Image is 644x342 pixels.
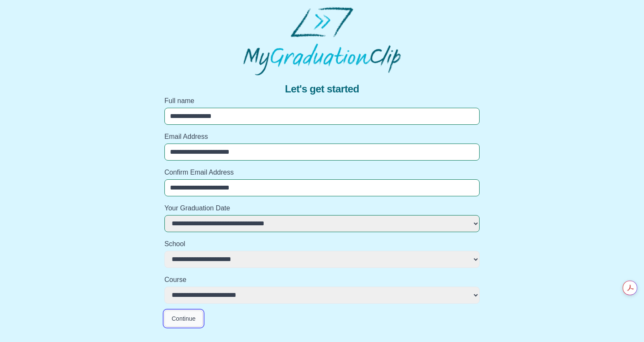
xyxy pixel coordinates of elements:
label: School [164,239,480,249]
label: Full name [164,96,480,106]
label: Email Address [164,132,480,142]
label: Your Graduation Date [164,203,480,213]
button: Continue [164,310,203,327]
img: MyGraduationClip [243,7,401,75]
label: Confirm Email Address [164,167,480,178]
span: Let's get started [285,82,359,96]
label: Course [164,275,480,285]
